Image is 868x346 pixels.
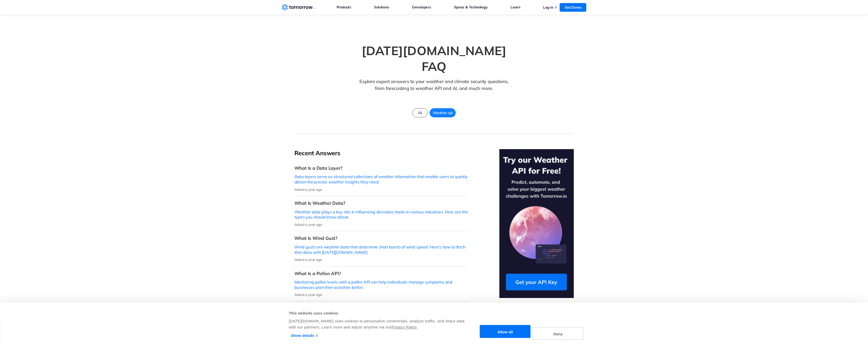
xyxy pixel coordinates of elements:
a: What Is a Pollen API?Monitoring pollen levels with a pollen API can help individuals manage sympt... [294,266,469,302]
h3: What Is a Pollen API? [294,271,469,276]
a: Learn [511,4,520,10]
a: Where Can I Find Historical Weather Data?Using a reliable weather API makes the process of gettin... [294,302,469,331]
h3: What Is a Data Layer? [294,165,469,171]
div: This website uses cookies [289,310,465,316]
button: Deny [533,327,583,340]
h3: What Is Weather Data? [294,200,469,206]
a: Weather api [430,108,456,117]
a: Get Demo [560,3,586,12]
h2: Recent Answers [294,149,469,157]
span: Weather api [430,109,456,116]
a: Show details [291,332,318,339]
span: All [415,109,425,116]
p: Monitoring pollen levels with a pollen API can help individuals manage symptoms and businesses pl... [294,279,469,290]
a: Log In [543,5,553,10]
button: Allow all [480,325,531,338]
p: Wind gusts are weather data that determine short bursts of wind speed. Here's how to fetch that d... [294,244,469,255]
a: Products [337,4,351,10]
a: What Is Weather Data?Weather data plays a key role in influencing decisions made in various indus... [294,196,469,231]
div: [DATE][DOMAIN_NAME] uses cookies to personalize content/ads, analyze traffic, and share data with... [289,318,465,330]
h3: What Is Wind Gust? [294,235,469,241]
a: What Is Wind Gust?Wind gusts are weather data that determine short bursts of wind speed. Here's h... [294,231,469,266]
a: All [412,108,428,117]
p: Explore expert answers to your weather and climate security questions, from forecasting to weathe... [357,78,511,100]
p: Asked a year ago [294,187,469,192]
a: Space & Technology [454,4,487,10]
p: Asked a year ago [294,257,469,262]
a: Home link [282,4,315,11]
img: Try Our Weather API for Free [499,149,574,298]
p: Data layers serve as structured collections of weather information that enable users to quickly o... [294,174,469,185]
p: Weather data plays a key role in influencing decisions made in various industries. Here are the t... [294,209,469,220]
a: Privacy Policy [391,325,417,329]
a: What Is a Data Layer?Data layers serve as structured collections of weather information that enab... [294,161,469,196]
h1: [DATE][DOMAIN_NAME] FAQ [348,43,520,74]
p: Asked a year ago [294,292,469,297]
p: Asked a year ago [294,222,469,227]
a: Solutions [374,4,389,10]
a: Developers [412,4,431,10]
